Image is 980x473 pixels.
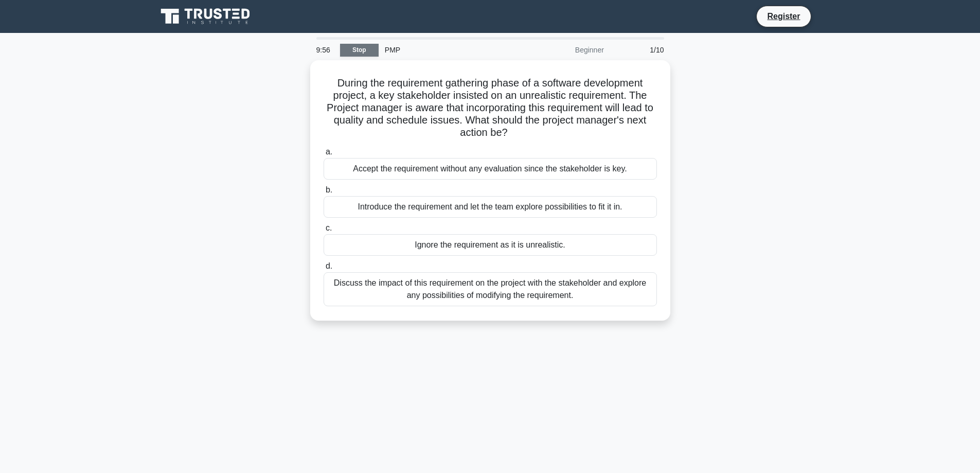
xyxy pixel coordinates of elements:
[610,40,670,60] div: 1/10
[326,261,332,270] span: d.
[326,147,332,156] span: a.
[761,10,806,23] a: Register
[326,223,332,232] span: c.
[323,77,658,139] h5: During the requirement gathering phase of a software development project, a key stakeholder insis...
[379,40,520,60] div: PMP
[340,44,379,57] a: Stop
[310,40,340,60] div: 9:56
[520,40,610,60] div: Beginner
[324,196,657,218] div: Introduce the requirement and let the team explore possibilities to fit it in.
[326,185,332,194] span: b.
[324,158,657,180] div: Accept the requirement without any evaluation since the stakeholder is key.
[324,234,657,256] div: Ignore the requirement as it is unrealistic.
[324,272,657,306] div: Discuss the impact of this requirement on the project with the stakeholder and explore any possib...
